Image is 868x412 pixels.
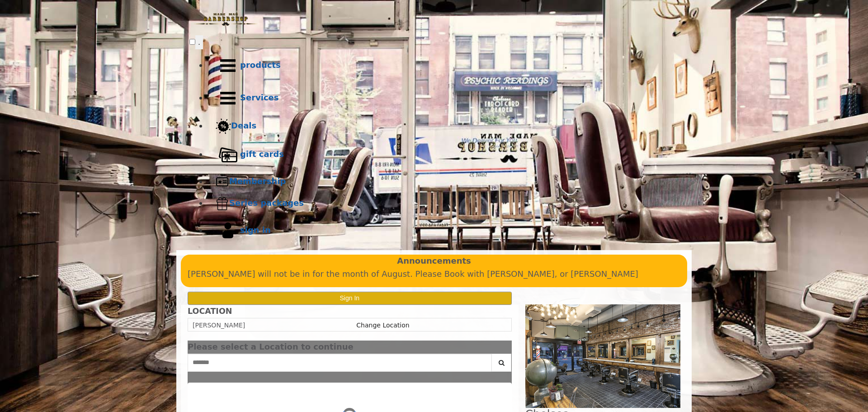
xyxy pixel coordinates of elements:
b: LOCATION [188,307,232,316]
i: Search button [496,360,507,366]
a: ServicesServices [208,82,679,114]
a: DealsDeals [208,114,679,138]
a: Change Location [356,322,409,329]
b: Deals [231,121,256,130]
a: sign insign in [208,214,679,247]
a: Productsproducts [208,49,679,82]
b: gift cards [240,149,284,159]
b: Announcements [397,255,471,268]
img: Made Man Barbershop logo [189,5,262,34]
b: products [240,60,281,70]
a: MembershipMembership [208,171,679,193]
p: [PERSON_NAME] will not be in for the month of August. Please Book with [PERSON_NAME], or [PERSON_... [188,268,680,281]
button: menu toggle [195,35,203,49]
b: Services [240,93,279,102]
input: Search Center [188,354,492,372]
img: sign in [216,218,240,243]
img: Products [216,53,240,78]
b: Series packages [229,198,304,208]
img: Services [216,86,240,110]
button: close dialog [498,344,512,350]
a: Gift cardsgift cards [208,138,679,171]
span: . [198,38,200,47]
input: menu toggle [189,39,195,45]
b: sign in [240,225,271,235]
b: Membership [229,176,286,186]
span: [PERSON_NAME] [193,322,245,329]
div: Center Select [188,354,512,376]
img: Series packages [216,197,229,210]
img: Gift cards [216,142,240,167]
button: Sign In [188,292,512,305]
img: Deals [216,118,231,134]
img: Membership [216,175,229,189]
span: Please select a Location to continue [188,342,354,351]
a: Series packagesSeries packages [208,193,679,214]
